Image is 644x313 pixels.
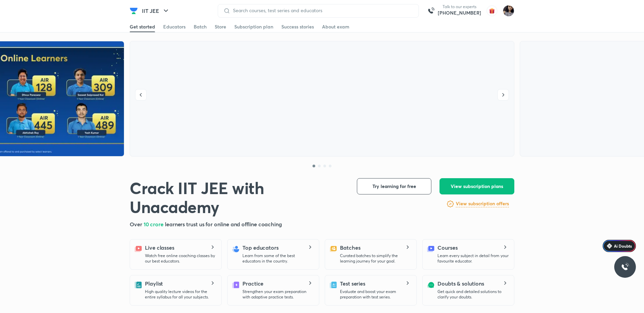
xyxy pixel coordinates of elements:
[437,289,509,300] p: Get quick and detailed solutions to clarify your doubts.
[281,21,314,32] a: Success stories
[372,183,416,190] span: Try learning for free
[242,244,279,252] h5: Top educators
[130,21,155,32] a: Get started
[242,279,263,288] h5: Practice
[242,289,314,300] p: Strengthen your exam preparation with adaptive practice tests.
[215,23,226,30] div: Store
[165,221,282,228] span: learners trust us for online and offline coaching
[194,21,207,32] a: Batch
[614,243,632,249] span: Ai Doubts
[607,243,612,249] img: Icon
[130,178,346,216] h1: Crack IIT JEE with Unacademy
[242,253,314,264] p: Learn from some of the best educators in the country.
[438,4,481,9] p: Talk to our experts
[130,7,138,15] img: Company Logo
[322,21,349,32] a: About exam
[340,289,411,300] p: Evaluate and boost your exam preparation with test series.
[456,200,509,208] a: View subscription offers
[424,4,438,18] img: call-us
[145,253,216,264] p: Watch free online coaching classes by our best educators.
[357,178,431,194] button: Try learning for free
[130,221,144,228] span: Over
[437,244,457,252] h5: Courses
[437,279,484,288] h5: Doubts & solutions
[456,200,509,207] h6: View subscription offers
[138,4,174,18] button: IIT JEE
[163,23,186,30] div: Educators
[145,289,216,300] p: High quality lecture videos for the entire syllabus for all your subjects.
[451,183,503,190] span: View subscription plans
[163,21,186,32] a: Educators
[215,21,226,32] a: Store
[439,178,514,194] button: View subscription plans
[340,244,360,252] h5: Batches
[234,23,273,30] div: Subscription plan
[230,8,413,13] input: Search courses, test series and educators
[340,253,411,264] p: Curated batches to simplify the learning journey for your goal.
[145,279,163,288] h5: Playlist
[281,23,314,30] div: Success stories
[130,23,155,30] div: Get started
[234,21,273,32] a: Subscription plan
[144,221,165,228] span: 10 crore
[503,5,514,17] img: Rakhi Sharma
[487,5,497,16] img: avatar
[438,9,481,16] a: [PHONE_NUMBER]
[621,263,629,271] img: ttu
[145,244,174,252] h5: Live classes
[194,23,207,30] div: Batch
[603,240,636,252] a: Ai Doubts
[437,253,509,264] p: Learn every subject in detail from your favourite educator.
[340,279,365,288] h5: Test series
[322,23,349,30] div: About exam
